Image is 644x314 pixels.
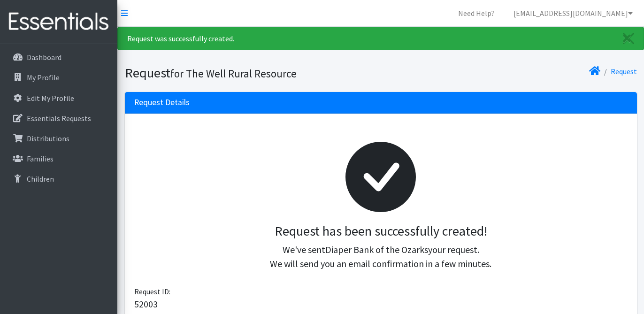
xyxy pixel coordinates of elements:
[613,27,644,50] a: Close
[4,149,114,168] a: Families
[4,109,114,128] a: Essentials Requests
[27,154,54,163] p: Families
[134,98,190,107] h3: Request Details
[4,89,114,107] a: Edit My Profile
[27,73,60,82] p: My Profile
[4,6,114,38] img: HumanEssentials
[142,243,620,271] p: We've sent your request. We will send you an email confirmation in a few minutes.
[170,67,297,80] small: for The Well Rural Resource
[134,297,628,311] p: 52003
[125,65,377,81] h1: Request
[4,169,114,188] a: Children
[134,287,170,296] span: Request ID:
[27,93,74,103] p: Edit My Profile
[325,244,428,255] span: Diaper Bank of the Ozarks
[506,4,640,23] a: [EMAIL_ADDRESS][DOMAIN_NAME]
[27,174,54,184] p: Children
[611,67,637,76] a: Request
[27,134,69,143] p: Distributions
[27,114,91,123] p: Essentials Requests
[117,27,644,50] div: Request was successfully created.
[451,4,502,23] a: Need Help?
[4,68,114,87] a: My Profile
[4,129,114,148] a: Distributions
[4,48,114,67] a: Dashboard
[142,223,620,239] h3: Request has been successfully created!
[27,53,61,62] p: Dashboard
